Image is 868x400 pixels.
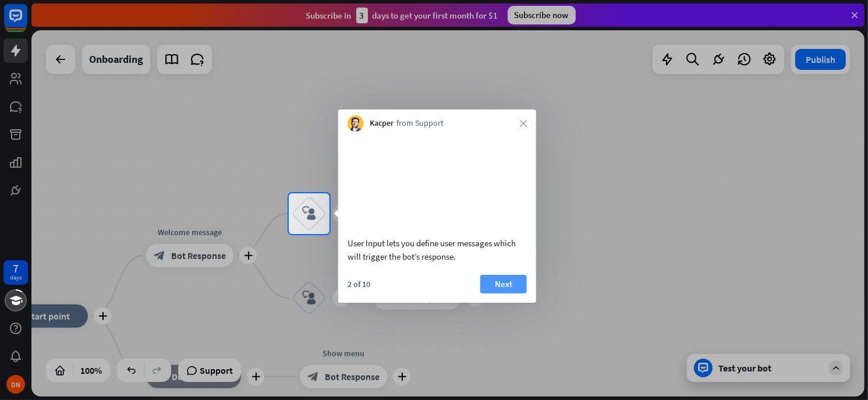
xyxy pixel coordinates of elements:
button: Next [480,275,527,293]
div: User Input lets you define user messages which will trigger the bot’s response. [348,236,527,263]
button: Open LiveChat chat widget [9,5,44,40]
div: 2 of 10 [348,279,370,289]
span: Kacper [370,118,394,129]
span: from Support [396,118,444,129]
i: close [520,120,527,127]
i: block_user_input [302,207,316,221]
